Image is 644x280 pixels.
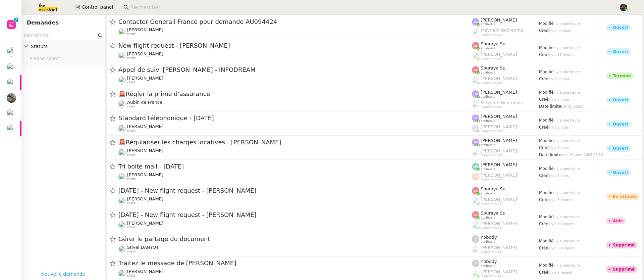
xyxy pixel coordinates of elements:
span: Créé [539,52,548,57]
app-user-label: suppervisé par [472,221,539,230]
img: users%2FSclkIUIAuBOhhDrbgjtrSikBoD03%2Favatar%2F48cbc63d-a03d-4817-b5bf-7f7aeed5f2a9 [118,100,126,108]
span: Créé [539,270,548,275]
span: Souraya Su [481,41,505,46]
p: 2 [15,17,17,24]
span: attribué à [481,192,495,195]
span: suppervisé par [481,57,503,60]
img: users%2FC9SBsJ0duuaSgpQFj5LgoEX8n0o2%2Favatar%2Fec9d51b8-9413-4189-adfb-7be4d8c96a3c [118,52,126,59]
img: users%2FcRgg4TJXLQWrBH1iwK9wYfCha1e2%2Favatar%2Fc9d2fa25-7b78-4dd4-b0f3-ccfa08be62e5 [118,149,126,156]
span: client [127,226,136,229]
span: [PERSON_NAME] [481,269,517,274]
span: [PERSON_NAME] [481,52,517,57]
span: client [127,153,136,157]
span: suppervisé par [481,274,503,278]
span: Modifié [539,21,554,26]
img: svg [472,173,479,181]
img: svg [472,18,479,26]
img: users%2FRcIDm4Xn1TPHYwgLThSv8RQYtaM2%2Favatar%2F95761f7a-40c3-4bb5-878d-fe785e6f95b2 [118,125,126,132]
span: New flight request - [PERSON_NAME] [118,43,472,49]
img: svg [472,139,479,146]
span: suppervisé par [481,250,503,254]
span: il y a 2 heures [548,271,572,274]
span: suppervisé par [481,202,503,205]
img: 2af2e8ed-4e7a-4339-b054-92d163d57814 [620,4,627,11]
span: attribué à [481,71,495,75]
app-user-label: attribué à [472,65,539,74]
app-user-label: attribué à [472,90,539,98]
span: Créé [539,77,548,81]
img: svg [472,90,479,98]
button: Control panel [71,3,117,12]
div: Statuts [21,40,105,53]
span: attribué à [481,264,495,268]
app-user-label: attribué à [472,162,539,171]
span: Créé [539,246,548,250]
img: users%2FoFdbodQ3TgNoWt9kP3GXAs5oaCq1%2Favatar%2Fprofile-pic.png [472,52,479,60]
span: Créé [539,28,548,33]
span: il y a 10 heures [548,222,574,226]
span: [PERSON_NAME] [481,124,517,129]
span: attribué à [481,240,495,244]
app-user-label: attribué à [472,259,539,268]
div: Ouvert [613,146,628,150]
span: Créé [539,145,548,150]
img: users%2FrLg9kJpOivdSURM9kMyTNR7xGo72%2Favatar%2Fb3a3d448-9218-437f-a4e5-c617cb932dda [7,47,16,57]
span: Modifié [539,69,554,74]
span: [PERSON_NAME] [481,197,517,202]
span: Modifié [539,190,554,195]
span: il y a une heure [554,191,580,195]
span: [PERSON_NAME] [481,221,517,226]
span: Modifié [539,239,554,243]
span: il y a un jour [548,98,569,101]
div: Ouvert [613,50,628,54]
span: Souraya Su [481,65,505,71]
span: [PERSON_NAME] [127,148,163,153]
app-user-detailed-label: client [118,221,472,229]
span: Créé [539,173,548,178]
span: client [127,177,136,181]
span: Modifié [539,90,554,95]
span: il y a une heure [554,46,580,50]
span: il y a une heure [554,215,580,219]
span: client [127,250,136,253]
span: suppervisé par [481,33,503,37]
img: users%2FyQfMwtYgTqhRP2YHWHmG2s2LYaD3%2Favatar%2Fprofile-pic.png [472,149,479,156]
app-user-label: suppervisé par [472,76,539,85]
span: Meyriam Bedredine [481,100,523,105]
a: Nouvelle demande [41,270,86,278]
span: Contacter Generali France pour demande AU094424 [118,19,472,25]
app-user-label: suppervisé par [472,148,539,157]
span: Control panel [82,3,113,11]
span: [DATE] - New flight request - [PERSON_NAME] [118,212,472,218]
span: il y a une heure [554,70,580,74]
img: svg [472,66,479,74]
app-user-detailed-label: client [118,51,472,60]
img: users%2FKIcnt4T8hLMuMUUpHYCYQM06gPC2%2Favatar%2F1dbe3bdc-0f95-41bf-bf6e-fc84c6569aaf [118,245,126,253]
div: Ouvert [613,98,628,102]
span: il y a un jour [548,77,569,81]
span: attribué à [481,143,495,147]
span: Régler la prime d'assurance [118,91,472,97]
input: Rechercher [130,3,612,12]
span: il y a 2 jours [548,126,569,129]
span: Modifié [539,118,554,123]
app-user-label: attribué à [472,235,539,243]
app-user-label: attribué à [472,114,539,123]
app-user-detailed-label: client [118,172,472,181]
div: Supprimé [613,243,635,247]
span: [PERSON_NAME] [481,162,517,167]
span: dim. 31 août 2025 05:59 [561,153,603,157]
img: users%2FC9SBsJ0duuaSgpQFj5LgoEX8n0o2%2Favatar%2Fec9d51b8-9413-4189-adfb-7be4d8c96a3c [118,270,126,277]
span: client [127,81,136,84]
span: Régulariser les charges locatives - [PERSON_NAME] [118,139,472,145]
span: [PERSON_NAME] [481,76,517,81]
div: Terminé [613,74,631,78]
span: Tri boite mail - [DATE] [118,164,472,170]
img: users%2FaellJyylmXSg4jqeVbanehhyYJm1%2Favatar%2Fprofile-pic%20(4).png [472,28,479,36]
span: [DATE] - New flight request - [PERSON_NAME] [118,188,472,194]
span: Meyriam Bedredine [481,28,523,33]
span: Modifié [539,166,554,171]
img: svg [472,125,479,132]
span: il y a une heure [554,139,580,143]
app-user-detailed-label: client [118,196,472,205]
